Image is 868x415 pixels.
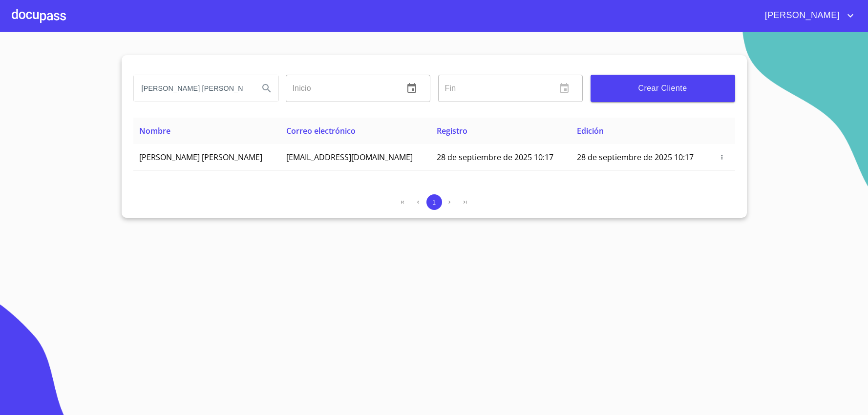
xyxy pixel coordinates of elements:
button: account of current user [758,8,856,23]
button: 1 [426,194,442,210]
span: [PERSON_NAME] [758,8,845,23]
span: Correo electrónico [286,125,356,136]
span: Edición [577,125,604,136]
span: [PERSON_NAME] [PERSON_NAME] [139,152,262,163]
span: Nombre [139,125,170,136]
button: Search [255,77,278,100]
span: 28 de septiembre de 2025 10:17 [437,152,553,163]
span: 1 [432,199,436,206]
span: Registro [437,125,467,136]
span: [EMAIL_ADDRESS][DOMAIN_NAME] [286,152,413,163]
button: Crear Cliente [591,75,735,102]
span: Crear Cliente [598,82,727,95]
span: 28 de septiembre de 2025 10:17 [577,152,694,163]
input: search [134,75,251,102]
